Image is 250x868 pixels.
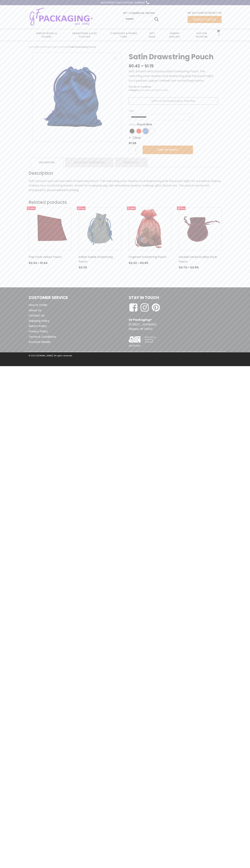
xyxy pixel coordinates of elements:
h3: Flap Style Velour Pouch [29,253,71,261]
a: Save [177,206,186,210]
span: Category: [129,88,169,92]
h1: Customer Service [29,295,68,301]
span: 0 [217,33,220,36]
a: View full-screen image gallery [112,55,119,62]
a: My Account [188,11,205,15]
a: Apply for Wholesale Pricing [129,97,218,105]
h3: Double Faced Scallop Style Pouch [179,253,222,265]
img: Large size burgundy velour flap pouch. [29,208,71,250]
a: Organza Drawstring Pouch [129,208,172,267]
p: ASI 55440 [129,344,140,348]
a: Clear options [129,135,141,140]
a: Italian Suede Drawstring Pouch $0.30 [79,208,122,271]
a: About Us [29,308,56,313]
span: $ [79,265,81,270]
h2: Description [29,171,222,176]
a: Privacy Policy [29,329,56,334]
span: – [137,261,139,265]
bdi: 0.30 [79,265,87,270]
bdi: 1.15 [145,63,154,69]
div: QUESTIONS? Call Us [PHONE_NUMBER] [100,1,145,5]
h3: Organza Drawstring Pouch [129,253,172,261]
a: Add to Quote [143,146,193,154]
span: $ [190,265,192,270]
span: SKU: [129,85,169,88]
span: $ [40,261,42,265]
bdi: 0.42 [129,63,140,69]
a: Custom Artwork [188,29,216,41]
a: Drawstring & Flap Pouches [65,29,105,41]
a: Account details [29,340,56,344]
a: Drawstring & Flap Pouches [37,45,68,49]
img: Medium size red organza drawstring pouch. [129,208,172,250]
input: Product quantity [129,146,139,154]
p: [STREET_ADDRESS] Depew, NY 14043 [129,318,156,331]
li: Red [136,128,142,134]
a: Coin Boxes & Promo Items [105,29,143,41]
label: Size [129,108,133,114]
a: Double Faced Scallop Style Pouch [179,208,222,271]
li: White [150,128,155,134]
a: Home [29,45,36,49]
p: Soft, Smooth and Lustrous Satin Drawstring Pouch. The matching color double cord drawstring pulls... [129,69,218,83]
span: $ [129,141,131,145]
a: Jewelry Boxes & Folders [29,29,65,41]
a: Shipping Policy [29,319,56,323]
h3: Italian Suede Drawstring Pouch [79,253,122,265]
a: Additional information [65,158,113,167]
nav: Breadcrumb [29,45,222,49]
span: $ [129,261,131,265]
img: ASI Logo [129,335,155,344]
span: : Royal Blue [136,122,152,127]
h2: Related products [29,199,222,206]
a: Drawstring & Flap Pouches [140,89,169,92]
bdi: 0.83 [140,261,148,265]
a: Get Commercial Pricing [123,11,155,15]
a: Contact Us [205,11,222,15]
span: – [141,63,144,69]
h1: Stay in Touch [129,295,159,301]
bdi: 0.70 [179,265,187,270]
span: $ [129,63,131,69]
bdi: 0.22 [129,261,137,265]
a: Flap Style Velour Pouch [29,208,71,267]
bdi: 0.86 [190,265,199,270]
p: © 2022 [DOMAIN_NAME]. All rights reserved. [29,354,72,357]
span: – [38,261,39,265]
li: Royal Blue [143,128,148,134]
a: Terms & Conditions [29,335,56,339]
li: Black [129,128,135,134]
bdi: 0.34 [29,261,37,265]
span: – [188,265,190,270]
span: $ [145,63,147,69]
span: $ [179,265,181,270]
ul: Color [129,128,193,134]
a: Request a Quote [188,16,222,23]
div: | [188,11,222,16]
img: GF Packaging + - Established 1946 [29,7,94,26]
bdi: 1.06 [129,141,136,145]
p: Soft, Smooth and Lustrous Satin Drawstring Pouch. The matching color double cord drawstring pulls... [29,179,222,193]
h1: Satin Drawstring Pouch [129,53,214,63]
span: $ [29,261,31,265]
bdi: 1.54 [40,261,48,265]
a: Gift Bags [143,29,161,41]
img: Small size round bottom burgundy drawstring jewelry pouch with a scallop top opening. [179,208,222,250]
a: Save [27,206,36,210]
a: How to Order [29,303,56,307]
label: Color [129,122,135,128]
a: Description [31,158,63,167]
a: Jewelry Displays [161,29,188,41]
span: stp-6-royalblue [133,85,151,88]
a: Reviews (0) [115,158,147,167]
a: Contact Us [29,313,56,318]
a: Return Policy [29,324,56,328]
span: $ [140,261,142,265]
a: Save [127,206,136,210]
a: Save [77,206,86,210]
strong: GF Packaging+ [129,318,152,322]
img: Small grey round bottom Italian Suede drawstring pouch. [79,208,122,250]
a: 0 [217,29,220,36]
